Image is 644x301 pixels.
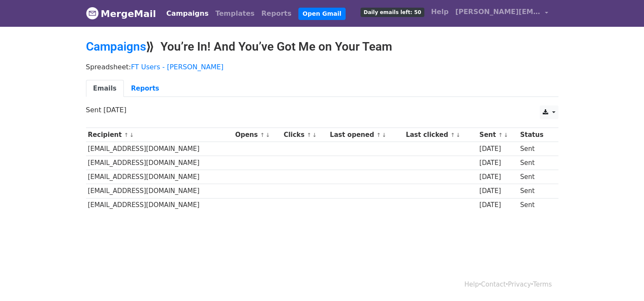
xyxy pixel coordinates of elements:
a: Campaigns [86,40,146,54]
div: [DATE] [479,200,516,210]
p: Sent [DATE] [86,105,558,114]
a: ↑ [307,132,312,138]
div: [DATE] [479,172,516,182]
th: Status [518,128,553,142]
a: ↓ [266,132,270,138]
a: Templates [212,5,258,22]
p: Spreadsheet: [86,62,558,71]
a: Terms [533,281,552,288]
a: ↑ [124,132,129,138]
th: Last clicked [404,128,478,142]
div: [DATE] [479,186,516,196]
a: ↑ [376,132,381,138]
a: ↓ [382,132,386,138]
a: Reports [258,5,295,22]
td: [EMAIL_ADDRESS][DOMAIN_NAME] [86,184,233,198]
div: [DATE] [479,144,516,154]
a: Daily emails left: 50 [357,3,427,20]
a: Help [428,3,452,20]
a: ↑ [498,132,503,138]
td: [EMAIL_ADDRESS][DOMAIN_NAME] [86,170,233,184]
th: Clicks [282,128,328,142]
td: [EMAIL_ADDRESS][DOMAIN_NAME] [86,156,233,170]
th: Sent [478,128,518,142]
td: Sent [518,142,553,156]
a: [PERSON_NAME][EMAIL_ADDRESS] [452,3,552,23]
a: Open Gmail [298,8,346,20]
a: ↑ [260,132,265,138]
div: [DATE] [479,158,516,168]
span: Daily emails left: 50 [361,8,424,17]
td: Sent [518,198,553,212]
a: Emails [86,80,124,97]
a: ↓ [456,132,461,138]
a: FT Users - [PERSON_NAME] [131,63,223,71]
a: Contact [481,281,506,288]
a: MergeMail [86,5,156,23]
th: Last opened [328,128,404,142]
h2: ⟫ You’re In! And You’ve Got Me on Your Team [86,40,558,54]
td: Sent [518,156,553,170]
td: [EMAIL_ADDRESS][DOMAIN_NAME] [86,198,233,212]
td: Sent [518,170,553,184]
a: ↑ [450,132,455,138]
img: MergeMail logo [86,7,99,20]
td: [EMAIL_ADDRESS][DOMAIN_NAME] [86,142,233,156]
th: Recipient [86,128,233,142]
a: ↓ [129,132,134,138]
th: Opens [233,128,282,142]
a: Privacy [508,281,531,288]
td: Sent [518,184,553,198]
a: ↓ [504,132,508,138]
a: Help [464,281,479,288]
a: Campaigns [163,5,212,22]
span: [PERSON_NAME][EMAIL_ADDRESS] [455,7,541,17]
a: Reports [124,80,166,97]
a: ↓ [312,132,317,138]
